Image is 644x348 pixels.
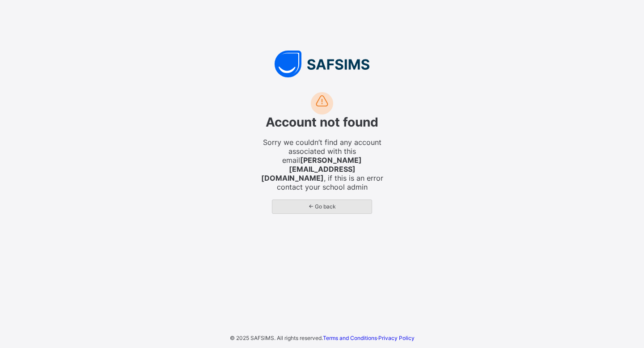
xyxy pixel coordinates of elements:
[259,138,385,191] span: Sorry we couldn’t find any account associated with this email , if this is an error contact your ...
[378,335,415,341] a: Privacy Policy
[323,335,377,341] a: Terms and Conditions
[188,51,456,77] img: SAFSIMS Logo
[230,335,323,341] span: © 2025 SAFSIMS. All rights reserved.
[261,156,362,182] strong: [PERSON_NAME][EMAIL_ADDRESS][DOMAIN_NAME]
[323,335,415,341] span: ·
[279,203,365,210] span: ← Go back
[266,115,378,130] span: Account not found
